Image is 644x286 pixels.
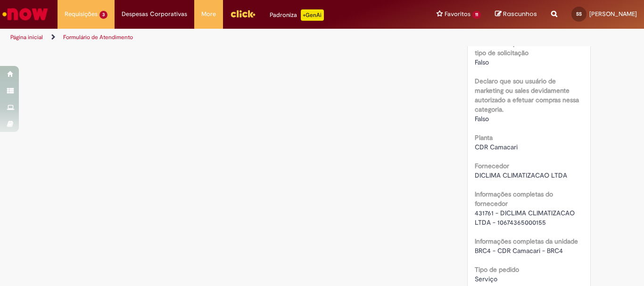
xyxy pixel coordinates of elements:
span: 3 [99,11,107,19]
ul: Trilhas de página [7,29,422,46]
span: BRC4 - CDR Camacari - BRC4 [475,246,563,255]
b: Fornecedor [475,162,509,170]
span: CDR Camacari [475,143,518,151]
span: DICLIMA CLIMATIZACAO LTDA [475,171,567,180]
a: Página inicial [10,33,43,41]
span: 431761 - DICLIMA CLIMATIZACAO LTDA - 10674365000155 [475,209,577,227]
b: Informações completas da unidade [475,237,578,245]
span: SS [576,11,582,17]
span: More [201,9,216,19]
span: Serviço [475,275,497,283]
b: Tipo de pedido [475,265,519,274]
a: Rascunhos [495,10,537,19]
span: 11 [472,11,481,19]
b: Declaro que sou usuário de marketing ou sales devidamente autorizado a efetuar compras nessa cate... [475,77,579,114]
span: Falso [475,58,489,66]
a: Formulário de Atendimento [63,33,133,41]
b: Planta [475,133,493,142]
span: Requisições [65,9,98,19]
div: Padroniza [270,9,324,21]
span: [PERSON_NAME] [589,10,637,18]
b: Informações completas do fornecedor [475,190,553,208]
p: +GenAi [301,9,324,21]
img: ServiceNow [1,5,50,24]
b: Declaro que sou usuário de Jurídico/Legal devidamente autorizado para efeturar compras relecianas... [475,11,571,57]
span: Rascunhos [503,9,537,18]
span: Falso [475,114,489,123]
img: click_logo_yellow_360x200.png [230,7,256,21]
span: Despesas Corporativas [122,9,187,19]
span: Favoritos [445,9,471,19]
